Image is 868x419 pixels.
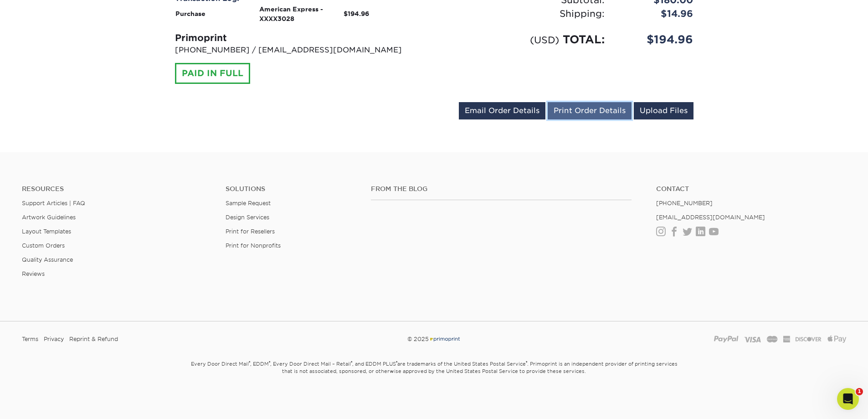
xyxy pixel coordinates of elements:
[259,5,323,22] strong: American Express - XXXX3028
[22,256,73,263] a: Quality Assurance
[249,360,250,365] sup: ®
[22,228,71,235] a: Layout Templates
[175,31,427,45] div: Primoprint
[856,388,863,395] span: 1
[611,31,700,48] div: $194.96
[44,332,64,346] a: Privacy
[656,200,713,207] a: [PHONE_NUMBER]
[526,360,527,365] sup: ®
[351,360,352,365] sup: ®
[429,336,461,342] img: Primoprint
[226,228,275,235] a: Print for Resellers
[175,10,205,17] strong: Purchase
[837,388,859,410] iframe: Intercom live chat
[396,360,397,365] sup: ®
[226,200,271,207] a: Sample Request
[344,10,369,17] strong: $194.96
[656,214,765,221] a: [EMAIL_ADDRESS][DOMAIN_NAME]
[563,33,605,46] span: TOTAL:
[69,332,118,346] a: Reprint & Refund
[656,185,846,193] a: Contact
[22,270,45,277] a: Reviews
[611,7,700,21] div: $14.96
[548,102,632,119] a: Print Order Details
[634,102,693,119] a: Upload Files
[226,242,281,249] a: Print for Nonprofits
[434,7,611,21] div: Shipping:
[226,185,357,193] h4: Solutions
[22,242,65,249] a: Custom Orders
[269,360,270,365] sup: ®
[175,45,427,56] p: [PHONE_NUMBER] / [EMAIL_ADDRESS][DOMAIN_NAME]
[294,332,574,346] div: © 2025
[175,63,250,84] div: PAID IN FULL
[22,185,212,193] h4: Resources
[22,200,85,207] a: Support Articles | FAQ
[530,34,559,46] small: (USD)
[168,357,701,397] small: Every Door Direct Mail , EDDM , Every Door Direct Mail – Retail , and EDDM PLUS are trademarks of...
[226,214,269,221] a: Design Services
[22,214,76,221] a: Artwork Guidelines
[371,185,632,193] h4: From the Blog
[459,102,545,119] a: Email Order Details
[22,332,38,346] a: Terms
